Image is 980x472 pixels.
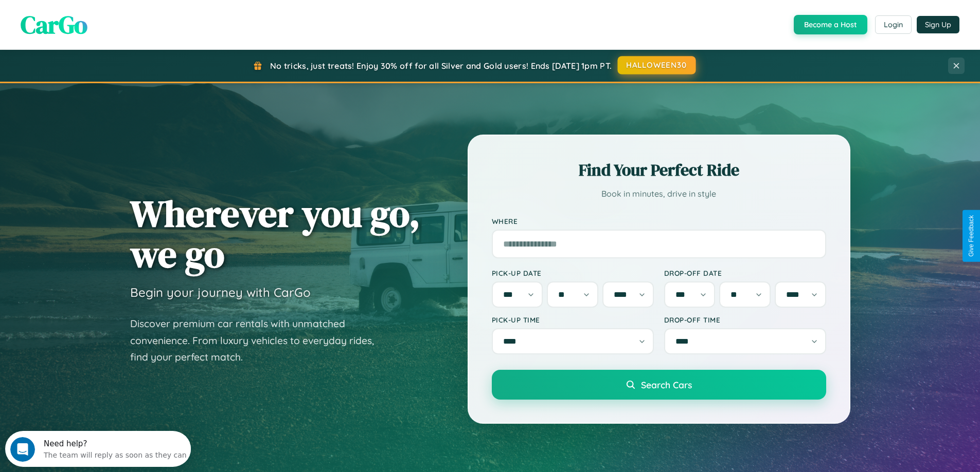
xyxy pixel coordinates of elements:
[492,370,826,400] button: Search Cars
[492,315,654,324] label: Pick-up Time
[4,4,191,32] div: Open Intercom Messenger
[130,193,420,274] h1: Wherever you go, we go
[39,17,182,28] div: The team will reply as soon as they can
[21,8,87,42] span: CarGo
[664,315,826,324] label: Drop-off Time
[794,15,867,34] button: Become a Host
[10,437,35,462] iframe: Intercom live chat
[130,315,387,366] p: Discover premium car rentals with unmatched convenience. From luxury vehicles to everyday rides, ...
[130,285,311,300] h3: Begin your journey with CarGo
[270,61,612,71] span: No tricks, just treats! Enjoy 30% off for all Silver and Gold users! Ends [DATE] 1pm PT.
[5,431,191,467] iframe: Intercom live chat discovery launcher
[641,379,692,390] span: Search Cars
[492,186,826,201] p: Book in minutes, drive in style
[492,217,826,225] label: Where
[917,16,959,33] button: Sign Up
[492,159,826,181] h2: Find Your Perfect Ride
[618,56,696,74] button: HALLOWEEN30
[492,269,654,277] label: Pick-up Date
[968,215,975,257] div: Give Feedback
[875,15,912,34] button: Login
[39,9,182,17] div: Need help?
[664,269,826,277] label: Drop-off Date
